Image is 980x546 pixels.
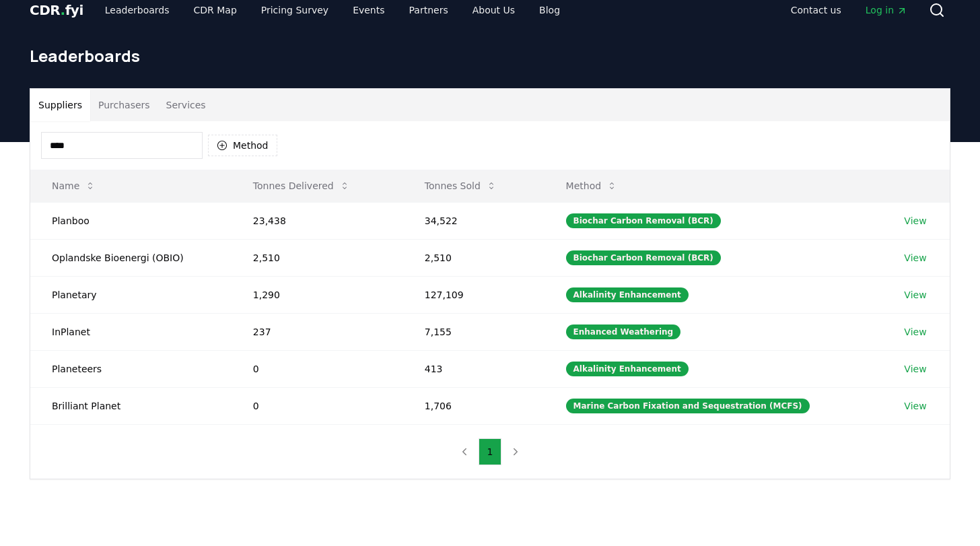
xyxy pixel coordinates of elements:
a: View [904,288,926,302]
button: Tonnes Sold [414,172,508,199]
button: Name [41,172,106,199]
a: View [904,325,926,339]
span: Log in [866,3,907,17]
button: Suppliers [30,89,90,121]
td: InPlanet [30,313,232,350]
a: View [904,362,926,376]
td: 127,109 [403,276,545,313]
h1: Leaderboards [30,45,950,67]
button: Purchasers [90,89,158,121]
div: Marine Carbon Fixation and Sequestration (MCFS) [566,399,810,413]
td: 237 [232,313,403,350]
a: View [904,399,926,413]
div: Enhanced Weathering [566,325,681,339]
div: Biochar Carbon Removal (BCR) [566,213,721,228]
button: Method [208,135,277,156]
td: 2,510 [403,239,545,276]
td: 1,290 [232,276,403,313]
td: 0 [232,350,403,387]
button: 1 [479,438,502,465]
button: Services [158,89,214,121]
td: 23,438 [232,202,403,239]
div: Alkalinity Enhancement [566,287,689,302]
button: Method [555,172,629,199]
td: Brilliant Planet [30,387,232,424]
td: 7,155 [403,313,545,350]
div: Biochar Carbon Removal (BCR) [566,250,721,265]
span: . [61,2,65,18]
td: 0 [232,387,403,424]
a: View [904,251,926,265]
button: Tonnes Delivered [242,172,361,199]
td: 2,510 [232,239,403,276]
td: 34,522 [403,202,545,239]
td: Oplandske Bioenergi (OBIO) [30,239,232,276]
td: Planetary [30,276,232,313]
a: View [904,214,926,228]
span: CDR fyi [30,2,83,18]
a: CDR.fyi [30,1,83,20]
div: Alkalinity Enhancement [566,362,689,376]
td: Planboo [30,202,232,239]
td: Planeteers [30,350,232,387]
td: 1,706 [403,387,545,424]
td: 413 [403,350,545,387]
